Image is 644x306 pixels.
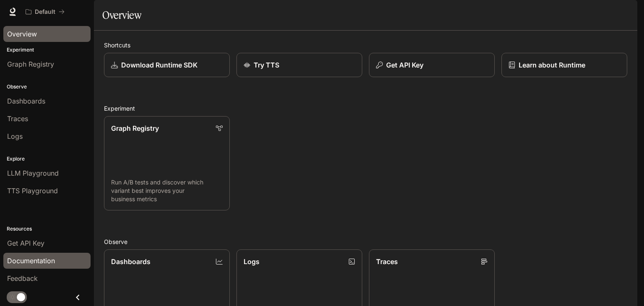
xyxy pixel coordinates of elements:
h2: Shortcuts [104,41,627,49]
p: Get API Key [386,60,423,70]
p: Learn about Runtime [519,60,585,70]
p: Download Runtime SDK [121,60,197,70]
a: Graph RegistryRun A/B tests and discover which variant best improves your business metrics [104,116,230,210]
a: Learn about Runtime [501,53,627,77]
p: Traces [376,257,398,267]
a: Download Runtime SDK [104,53,230,77]
h2: Observe [104,237,627,246]
p: Run A/B tests and discover which variant best improves your business metrics [111,178,223,203]
h2: Experiment [104,104,627,113]
p: Dashboards [111,257,151,267]
button: All workspaces [22,3,68,20]
h1: Overview [102,7,141,23]
p: Graph Registry [111,123,159,133]
p: Try TTS [254,60,279,70]
a: Try TTS [236,53,362,77]
button: Get API Key [369,53,495,77]
p: Default [35,8,55,16]
p: Logs [244,257,260,267]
